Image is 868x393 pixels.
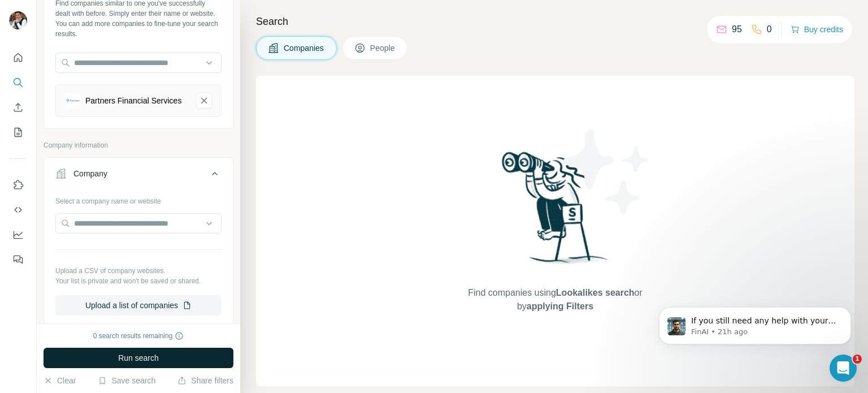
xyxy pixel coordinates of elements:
div: 0 search results remaining [93,331,184,341]
div: Select a company name or website [55,192,222,206]
span: Companies [284,42,325,54]
button: Use Surfe on LinkedIn [9,175,27,195]
div: Partners Financial Services [85,95,181,106]
p: Upload a CSV of company websites. [55,266,222,276]
p: 95 [732,23,742,36]
span: Lookalikes search [556,288,635,297]
iframe: Intercom notifications message [642,283,868,362]
p: Company information [44,140,233,150]
p: Your list is private and won't be saved or shared. [55,276,222,286]
button: Company [44,160,233,192]
button: Enrich CSV [9,97,27,118]
span: People [370,42,396,54]
span: Run search [118,352,159,364]
span: Find companies using or by [465,286,645,313]
button: Run search [44,348,233,368]
button: Quick start [9,47,27,68]
button: Save search [98,375,155,386]
button: Feedback [9,249,27,270]
img: Avatar [9,11,27,29]
button: Share filters [177,375,233,386]
button: Upload a list of companies [55,295,222,316]
img: Surfe Illustration - Woman searching with binoculars [497,149,614,275]
div: Company [73,168,107,179]
p: 0 [767,23,772,36]
iframe: Intercom live chat [830,355,857,382]
button: Partners Financial Services-remove-button [196,93,212,109]
span: applying Filters [527,301,593,311]
span: 1 [853,355,862,364]
button: Use Surfe API [9,200,27,220]
button: Clear [44,375,76,386]
h4: Search [256,14,854,29]
button: Dashboard [9,224,27,245]
button: Buy credits [791,21,843,37]
button: Search [9,72,27,93]
img: Surfe Illustration - Stars [555,121,657,223]
button: My lists [9,122,27,142]
img: Partners Financial Services-logo [65,93,81,109]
